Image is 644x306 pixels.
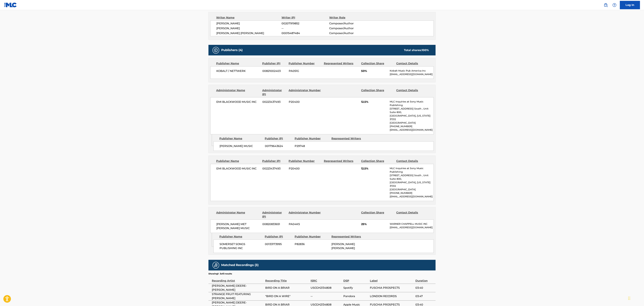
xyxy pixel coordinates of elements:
div: Contact Details [396,211,429,219]
span: 03:47 [415,294,434,298]
div: Label [370,275,414,283]
p: [GEOGRAPHIC_DATA] [390,121,434,125]
div: Administrator IPI [262,88,286,96]
div: Publisher IPI [262,159,286,163]
div: Contact Details [396,88,429,96]
h5: Matched Recordings (3) [221,263,259,267]
div: Collection Share [361,61,394,65]
span: P20400 [289,100,321,104]
div: DSP [343,275,368,283]
span: Composer/Author [329,31,373,35]
p: Showing 1 - 3 of 3 results [208,272,232,275]
span: 25% [361,222,387,226]
div: Recording Artist [212,275,264,283]
span: [PERSON_NAME] MUSIC [220,144,262,148]
div: Publisher Number [295,137,329,141]
span: [PERSON_NAME] [PERSON_NAME] [331,243,355,250]
a: Public Search [602,2,609,8]
span: Pandora [343,294,368,298]
div: Publisher Name [216,159,260,163]
div: Represented Writers [324,159,359,163]
div: Publisher IPI [265,235,292,239]
img: help [612,3,616,7]
div: Contact Details [396,61,429,65]
div: Help [611,2,618,8]
div: Writer IPI [282,16,329,20]
span: -- [311,294,342,298]
span: -- [282,26,329,30]
span: Spotify [343,286,368,290]
div: Publisher Name [216,61,260,65]
span: PA051G [289,69,321,73]
span: "BIRD ON A WIRE" [265,294,309,298]
p: [EMAIL_ADDRESS][DOMAIN_NAME] [390,73,434,76]
span: P82836 [295,242,329,246]
p: [GEOGRAPHIC_DATA] [390,188,434,191]
div: Writer Role [329,16,373,20]
div: Administrator Name [216,88,260,96]
span: PA04K5 [289,222,321,226]
p: [EMAIL_ADDRESS][DOMAIN_NAME] [390,128,434,132]
span: [PERSON_NAME] DEERE-[PERSON_NAME] [212,284,264,292]
p: Kobalt Music Pub America Inc [390,69,434,73]
span: 00820833651 [262,222,286,226]
img: MLC Logo [4,3,17,7]
p: WARNER CHAPPELL MUSIC INC [390,222,434,226]
span: EMI BLACKWOOD MUSIC INC [216,100,260,104]
div: ISRC [311,275,342,283]
p: [PHONE_NUMBER] [390,191,434,195]
span: P20400 [289,167,321,171]
p: [GEOGRAPHIC_DATA], [US_STATE] 37212 [390,114,434,121]
p: MLC Inquiries at Sony Music Publishing [390,100,434,107]
div: Publisher IPI [265,137,292,141]
span: 00015487484 [282,31,329,35]
span: Composer/Author [329,26,373,30]
img: Publishers [214,48,218,52]
span: BIRD ON A BRIAR [265,286,309,290]
iframe: Chat Widget [627,290,644,306]
span: [PERSON_NAME] MET [PERSON_NAME] MUSIC [216,222,260,230]
div: Represented Writers [331,137,366,141]
span: 00223437493 [262,100,286,104]
div: Collection Share [361,211,394,219]
img: Matched Recordings [214,263,218,267]
span: FUSCHIA PROSPECTS [370,286,414,290]
span: 12.5% [361,100,387,104]
p: [PHONE_NUMBER] [390,125,434,128]
p: [STREET_ADDRESS] South , Unit Suite 800, [390,174,434,181]
div: Represented Writers [324,61,359,65]
p: [EMAIL_ADDRESS][DOMAIN_NAME] [390,195,434,198]
div: Administrator IPI [262,211,286,219]
span: 00223437493 [262,167,286,171]
span: Composer/Author [329,21,373,26]
a: Log In [620,1,640,9]
div: Drag [628,293,630,303]
div: Publisher Name [219,137,262,141]
div: Administrator Number [289,88,321,96]
p: [GEOGRAPHIC_DATA], [US_STATE] 37212 [390,181,434,188]
span: [PERSON_NAME] [216,26,282,30]
div: Publisher Name [219,235,262,239]
div: Publisher Number [289,61,321,65]
div: Publisher IPI [262,61,286,65]
span: 00207919852 [282,21,329,26]
div: Collection Share [361,88,394,96]
span: STRANGE FRUIT FEATURING [PERSON_NAME] [212,292,264,300]
div: Total shares: [404,48,429,52]
span: [PERSON_NAME] [PERSON_NAME] [216,31,282,35]
div: Publisher Number [295,235,329,239]
p: [STREET_ADDRESS] South , Unit Suite 800, [390,107,434,114]
span: 00821002403 [262,69,286,73]
span: 03:40 [415,286,434,290]
div: Contact Details [396,159,429,163]
span: 00133173995 [265,242,292,246]
div: Writer Name [216,16,282,20]
span: SOMERSET SONGS PUBLISHING INC [220,242,262,250]
p: MLC Inquiries at Sony Music Publishing [390,167,434,174]
div: Publisher Number [289,159,321,163]
div: Represented Writers [331,235,366,239]
img: search [604,3,608,7]
span: KOBALT / NETTWERK [216,69,260,73]
span: 100 % [422,49,429,52]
